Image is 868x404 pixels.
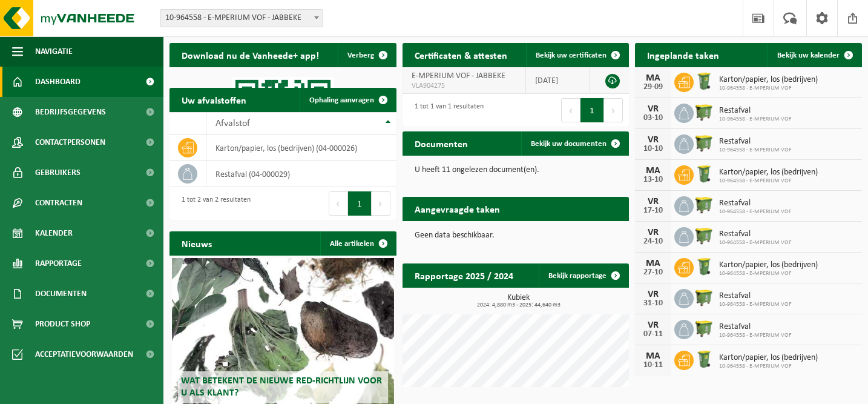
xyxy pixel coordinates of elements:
[348,191,372,216] button: 1
[604,98,623,122] button: Next
[694,133,714,153] img: WB-1100-HPE-GN-50
[169,67,396,237] img: Download de VHEPlus App
[641,73,665,83] div: MA
[719,168,818,177] span: Karton/papier, los (bedrijven)
[641,299,665,308] div: 31-10
[35,188,82,218] span: Contracten
[409,294,630,308] h3: Kubiek
[719,230,792,239] span: Restafval
[641,268,665,277] div: 27-10
[169,88,258,111] h2: Uw afvalstoffen
[694,318,714,339] img: WB-1100-HPE-GN-50
[181,376,382,397] span: Wat betekent de nieuwe RED-richtlijn voor u als klant?
[35,157,81,188] span: Gebruikers
[160,10,323,27] span: 10-964558 - E-MPERIUM VOF - JABBEKE
[641,166,665,176] div: MA
[300,88,395,112] a: Ophaling aanvragen
[169,231,224,255] h2: Nieuws
[694,194,714,215] img: WB-1100-HPE-GN-50
[641,259,665,268] div: MA
[694,102,714,122] img: WB-1100-HPE-GN-50
[641,330,665,339] div: 07-11
[561,98,580,122] button: Previous
[169,43,331,67] h2: Download nu de Vanheede+ app!
[694,349,714,369] img: WB-0240-HPE-GN-50
[35,309,90,339] span: Product Shop
[641,176,665,184] div: 13-10
[347,51,374,59] span: Verberg
[719,199,792,208] span: Restafval
[641,237,665,246] div: 24-10
[635,43,731,67] h2: Ingeplande taken
[160,9,323,27] span: 10-964558 - E-MPERIUM VOF - JABBEKE
[35,339,133,369] span: Acceptatievoorwaarden
[526,67,590,94] td: [DATE]
[580,98,604,122] button: 1
[539,263,628,288] a: Bekijk rapportage
[719,75,818,85] span: Karton/papier, los (bedrijven)
[694,71,714,91] img: WB-0240-HPE-GN-50
[777,51,840,59] span: Bekijk uw kalender
[719,147,792,154] span: 10-964558 - E-MPERIUM VOF
[206,161,396,187] td: restafval (04-000029)
[35,127,105,157] span: Contactpersonen
[641,145,665,153] div: 10-10
[694,256,714,277] img: WB-0240-HPE-GN-50
[526,43,628,67] a: Bekijk uw certificaten
[329,191,348,216] button: Previous
[531,140,607,148] span: Bekijk uw documenten
[403,131,480,155] h2: Documenten
[719,208,792,216] span: 10-964558 - E-MPERIUM VOF
[768,43,861,67] a: Bekijk uw kalender
[415,166,617,174] p: U heeft 11 ongelezen document(en).
[309,96,374,104] span: Ophaling aanvragen
[641,197,665,207] div: VR
[719,301,792,308] span: 10-964558 - E-MPERIUM VOF
[719,322,792,332] span: Restafval
[409,302,630,308] span: 2024: 4,880 m3 - 2025: 44,640 m3
[719,260,818,270] span: Karton/papier, los (bedrijven)
[719,291,792,301] span: Restafval
[35,279,87,309] span: Documenten
[641,83,665,91] div: 29-09
[694,164,714,184] img: WB-0240-HPE-GN-50
[641,135,665,145] div: VR
[521,131,628,156] a: Bekijk uw documenten
[719,332,792,339] span: 10-964558 - E-MPERIUM VOF
[372,191,390,216] button: Next
[35,248,82,279] span: Rapportage
[641,351,665,361] div: MA
[35,67,81,97] span: Dashboard
[719,353,818,363] span: Karton/papier, los (bedrijven)
[641,207,665,215] div: 17-10
[694,287,714,308] img: WB-1100-HPE-GN-50
[694,225,714,246] img: WB-1100-HPE-GN-50
[719,270,818,277] span: 10-964558 - E-MPERIUM VOF
[338,43,395,67] button: Verberg
[412,71,505,81] span: E-MPERIUM VOF - JABBEKE
[719,177,818,185] span: 10-964558 - E-MPERIUM VOF
[176,190,251,217] div: 1 tot 2 van 2 resultaten
[403,263,525,287] h2: Rapportage 2025 / 2024
[35,218,73,248] span: Kalender
[409,97,484,124] div: 1 tot 1 van 1 resultaten
[641,361,665,369] div: 10-11
[719,239,792,247] span: 10-964558 - E-MPERIUM VOF
[403,43,519,67] h2: Certificaten & attesten
[719,116,792,123] span: 10-964558 - E-MPERIUM VOF
[215,119,250,128] span: Afvalstof
[206,135,396,161] td: karton/papier, los (bedrijven) (04-000026)
[403,197,512,220] h2: Aangevraagde taken
[536,51,607,59] span: Bekijk uw certificaten
[641,228,665,237] div: VR
[415,231,617,240] p: Geen data beschikbaar.
[641,290,665,299] div: VR
[412,81,516,91] span: VLA904275
[719,106,792,116] span: Restafval
[641,114,665,122] div: 03-10
[35,97,106,127] span: Bedrijfsgegevens
[719,85,818,92] span: 10-964558 - E-MPERIUM VOF
[719,363,818,370] span: 10-964558 - E-MPERIUM VOF
[719,137,792,147] span: Restafval
[641,320,665,330] div: VR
